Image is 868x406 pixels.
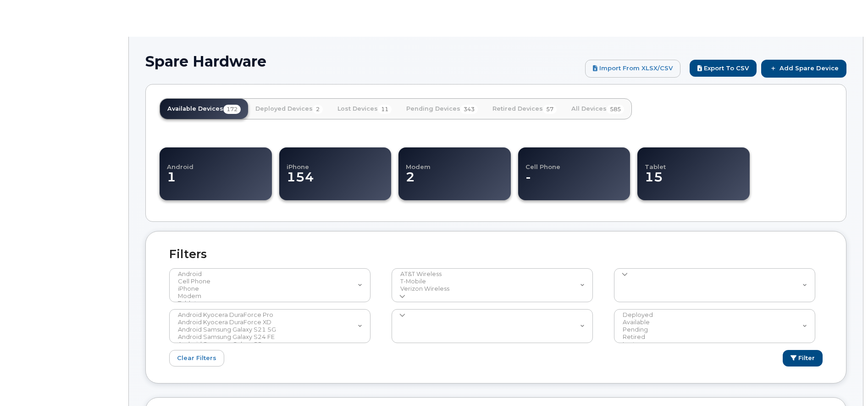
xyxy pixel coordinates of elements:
[622,326,803,333] option: Pending
[378,105,392,114] span: 11
[177,300,358,307] option: Tablet
[585,60,680,77] a: Import from XLSX/CSV
[622,311,803,319] option: Deployed
[399,285,581,293] option: Verizon Wireless
[177,326,358,333] option: Android Samsung Galaxy S21 5G
[622,319,803,326] option: Available
[399,271,581,278] option: AT&T Wireless
[525,170,622,194] dd: -
[177,311,358,319] option: Android Kyocera DuraForce Pro
[169,350,224,367] a: Clear Filters
[287,154,392,170] h4: iPhone
[622,341,803,348] option: Lost
[313,105,323,114] span: 2
[287,170,392,194] dd: 154
[177,285,358,293] option: iPhone
[162,248,829,261] h2: Filters
[167,170,264,194] dd: 1
[145,53,581,69] h1: Spare Hardware
[248,99,330,119] a: Deployed Devices2
[690,60,757,77] button: Export to CSV
[177,271,358,278] option: Android
[607,105,624,114] span: 585
[406,154,503,170] h4: Modem
[525,154,622,170] h4: Cell Phone
[177,293,358,300] option: Modem
[177,319,358,326] option: Android Kyocera DuraForce XD
[406,170,503,194] dd: 2
[177,341,358,348] option: Android Samsung Galaxy S8
[399,99,485,119] a: Pending Devices343
[177,333,358,341] option: Android Samsung Galaxy S24 FE
[177,278,358,285] option: Cell Phone
[761,60,846,77] a: Add Spare Device
[783,350,823,367] button: Filter
[399,278,581,285] option: T-Mobile
[485,99,564,119] a: Retired Devices57
[460,105,478,114] span: 343
[622,333,803,341] option: Retired
[223,105,241,114] span: 172
[564,99,631,119] a: All Devices585
[543,105,557,114] span: 57
[160,99,248,119] a: Available Devices172
[645,170,750,194] dd: 15
[330,99,399,119] a: Lost Devices11
[167,154,264,170] h4: Android
[645,154,750,170] h4: Tablet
